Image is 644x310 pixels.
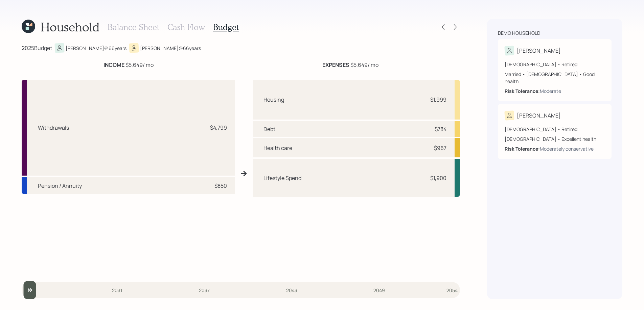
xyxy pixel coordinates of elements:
div: $967 [434,144,446,152]
div: $1,999 [430,96,446,104]
div: [DEMOGRAPHIC_DATA] • Retired [505,61,605,68]
div: [PERSON_NAME] @ 66 years [140,45,201,52]
div: [PERSON_NAME] [517,111,561,120]
div: Demo household [498,30,540,36]
div: Health care [263,144,292,152]
div: Married • [DEMOGRAPHIC_DATA] • Good health [505,71,605,85]
h3: Budget [213,22,239,32]
div: [DEMOGRAPHIC_DATA] • Excellent health [505,135,605,143]
div: [PERSON_NAME] [517,47,561,55]
div: [DEMOGRAPHIC_DATA] • Retired [505,126,605,133]
div: $5,649 / mo [322,61,378,69]
div: [PERSON_NAME] @ 66 years [66,45,127,52]
b: INCOME [103,61,124,69]
div: Pension / Annuity [38,182,82,190]
b: EXPENSES [322,61,349,69]
div: Housing [263,96,284,104]
div: $1,900 [430,174,446,182]
div: $784 [435,125,446,133]
div: $4,799 [210,124,227,132]
h1: Household [41,20,99,34]
div: Lifestyle Spend [263,174,301,182]
h3: Cash Flow [167,22,205,32]
div: Withdrawals [38,124,69,132]
b: Risk Tolerance: [505,88,540,94]
div: Moderate [540,87,561,95]
h3: Balance Sheet [108,22,159,32]
b: Risk Tolerance: [505,146,540,152]
div: Moderately conservative [540,145,594,152]
div: $850 [214,182,227,190]
div: $5,649 / mo [103,61,154,69]
div: Debt [263,125,275,133]
div: 2025 Budget [22,44,52,52]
